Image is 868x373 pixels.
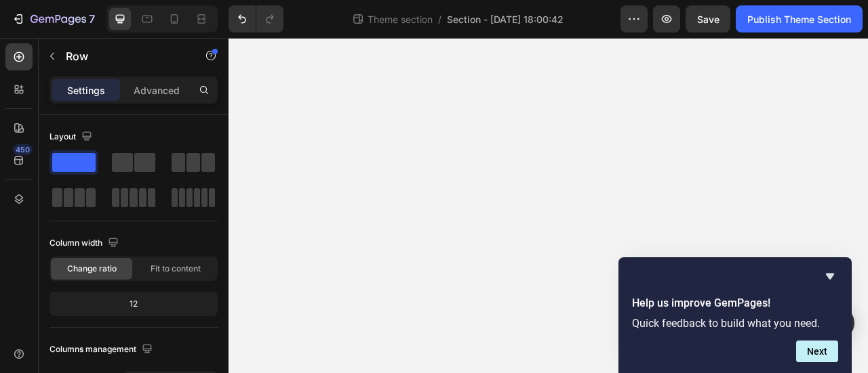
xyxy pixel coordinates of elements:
iframe: Design area [229,38,868,373]
p: Row [66,48,181,64]
p: Advanced [134,83,180,97]
span: Change ratio [67,263,117,275]
div: 12 [52,294,215,313]
span: Save [697,14,719,25]
div: Column width [50,234,121,253]
button: Next question [796,341,838,362]
div: Layout [50,128,95,146]
button: Hide survey [822,268,838,284]
p: 7 [89,11,95,27]
div: Publish Theme Section [747,12,851,26]
span: / [438,12,441,26]
div: Columns management [50,341,155,359]
p: Settings [67,83,105,97]
span: Fit to content [151,263,201,275]
div: Help us improve GemPages! [632,268,838,362]
span: Theme section [365,12,435,26]
div: 450 [13,144,33,155]
h2: Help us improve GemPages! [632,295,838,311]
button: Publish Theme Section [736,5,863,32]
div: Undo/Redo [229,5,283,32]
p: Quick feedback to build what you need. [632,317,838,330]
button: 7 [5,5,101,32]
button: Save [686,5,730,32]
span: Section - [DATE] 18:00:42 [447,12,564,26]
